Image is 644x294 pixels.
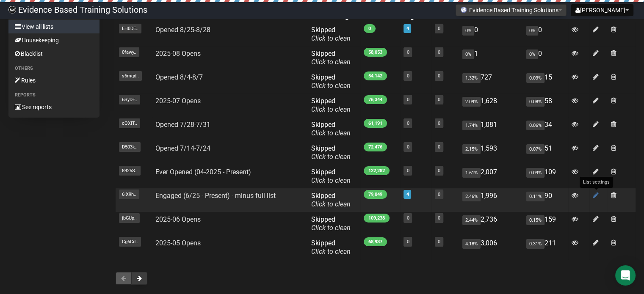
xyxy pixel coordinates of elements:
[364,24,376,33] span: 0
[155,144,210,152] a: Opened 7/14-7/24
[311,224,351,232] a: Click to clean
[459,70,523,93] td: 727
[462,144,481,154] span: 2.15%
[155,26,210,34] a: Opened 8/25-8/28
[523,93,568,117] td: 58
[580,177,613,188] div: List settings
[364,48,387,57] span: 58,053
[523,141,568,165] td: 51
[406,192,409,197] a: 4
[438,49,440,55] a: 0
[311,192,351,208] span: Skipped
[438,73,440,79] a: 0
[311,34,351,42] a: Click to clean
[526,26,538,36] span: 0%
[460,6,467,13] img: favicons
[364,166,390,175] span: 122,282
[311,168,351,184] span: Skipped
[8,47,100,60] a: Blacklist
[8,63,100,74] li: Others
[311,82,351,90] a: Click to clean
[438,26,440,31] a: 0
[406,73,409,79] a: 0
[155,239,201,247] a: 2025-05 Opens
[364,143,387,151] span: 72,476
[8,6,16,14] img: 6a635aadd5b086599a41eda90e0773ac
[155,49,201,58] a: 2025-08 Opens
[8,100,100,114] a: See reports
[406,215,409,221] a: 0
[462,26,474,36] span: 0%
[459,212,523,236] td: 2,736
[311,129,351,137] a: Click to clean
[311,215,351,232] span: Skipped
[155,97,201,105] a: 2025-07 Opens
[155,215,201,223] a: 2025-06 Opens
[523,188,568,212] td: 90
[459,46,523,70] td: 1
[523,212,568,236] td: 159
[462,192,481,201] span: 2.46%
[459,165,523,188] td: 2,007
[8,74,100,87] a: Rules
[119,166,141,176] span: 8925S..
[462,239,481,249] span: 4.18%
[615,265,636,286] div: Open Intercom Messenger
[364,237,387,246] span: 68,937
[462,73,481,83] span: 1.32%
[119,237,141,247] span: Cg6Cd..
[406,121,409,126] a: 0
[119,95,140,104] span: 6SyDF..
[438,121,440,126] a: 0
[406,144,409,150] a: 0
[406,49,409,55] a: 0
[526,73,544,83] span: 0.03%
[462,215,481,225] span: 2.44%
[364,119,387,128] span: 61,191
[155,192,276,200] a: Engaged (6/25 - Present) - minus full list
[462,168,481,178] span: 1.61%
[311,144,351,161] span: Skipped
[311,121,351,137] span: Skipped
[438,97,440,102] a: 0
[155,121,210,129] a: Opened 7/28-7/31
[311,97,351,113] span: Skipped
[311,58,351,66] a: Click to clean
[523,117,568,141] td: 34
[406,97,409,102] a: 0
[8,90,100,100] li: Reports
[119,71,142,81] span: s6mqd..
[406,239,409,245] a: 0
[364,214,390,223] span: 109,238
[311,153,351,161] a: Click to clean
[523,70,568,93] td: 15
[119,24,141,33] span: EH0DE..
[523,46,568,70] td: 0
[8,20,100,33] a: View all lists
[364,95,387,104] span: 76,344
[523,236,568,259] td: 211
[438,168,440,173] a: 0
[311,200,351,208] a: Click to clean
[526,144,544,154] span: 0.07%
[526,121,544,130] span: 0.06%
[119,118,140,128] span: cQXiT..
[155,168,251,176] a: Ever Opened (04-2025 - Present)
[364,190,387,199] span: 79,049
[459,236,523,259] td: 3,006
[526,168,544,178] span: 0.09%
[311,176,351,184] a: Click to clean
[459,22,523,46] td: 0
[526,97,544,107] span: 0.08%
[459,141,523,165] td: 1,593
[119,142,141,152] span: D503k..
[523,22,568,46] td: 0
[438,215,440,221] a: 0
[438,192,440,197] a: 0
[311,239,351,256] span: Skipped
[526,215,544,225] span: 0.15%
[438,239,440,245] a: 0
[526,239,544,249] span: 0.31%
[364,71,387,80] span: 54,142
[311,73,351,90] span: Skipped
